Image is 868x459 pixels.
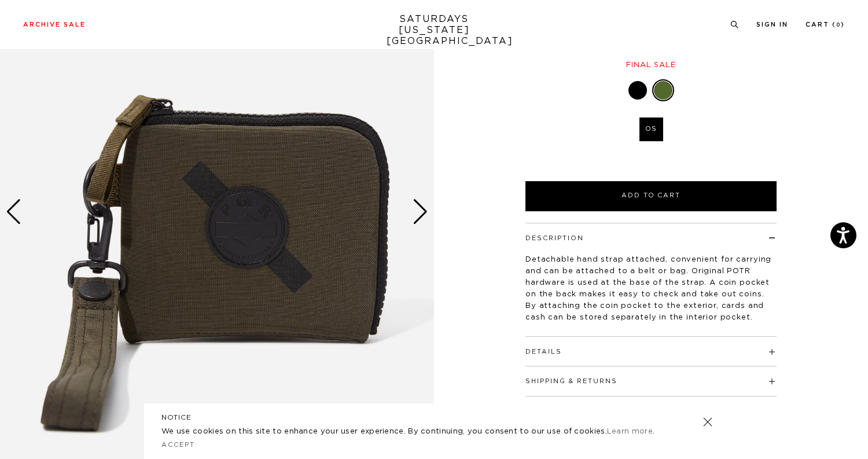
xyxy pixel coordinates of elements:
[525,378,617,384] button: Shipping & Returns
[756,21,788,28] a: Sign In
[524,60,778,70] div: Final sale
[161,426,665,438] p: We use cookies on this site to enhance your user experience. By continuing, you consent to our us...
[639,117,663,141] label: OS
[161,412,707,423] h5: NOTICE
[806,21,845,28] a: Cart (0)
[161,442,195,448] a: Accept
[6,199,21,225] div: Previous slide
[525,181,777,211] button: Add to Cart
[607,428,653,435] a: Learn more
[413,199,428,225] div: Next slide
[387,14,482,47] a: SATURDAYS[US_STATE][GEOGRAPHIC_DATA]
[525,348,562,355] button: Details
[525,254,777,324] p: Detachable hand strap attached, convenient for carrying and can be attached to a belt or bag. Ori...
[836,23,841,28] small: 0
[525,235,584,241] button: Description
[23,21,86,28] a: Archive Sale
